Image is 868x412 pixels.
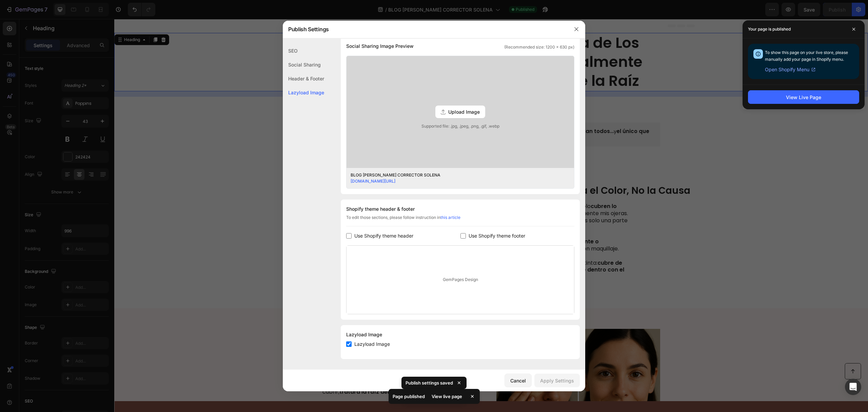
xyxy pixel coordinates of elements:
i: maquillaban el problema [351,109,416,116]
div: Heading [8,18,27,24]
strong: el único que realmente funciona [216,109,535,123]
p: Fue ahí cuando descubrí una fórmula distinta: , sí, pero también [362,233,514,262]
span: Open Shopify Menu [765,65,809,74]
button: View Live Page [748,90,859,104]
div: GemPages Design [347,246,574,314]
img: gempages_577139065346851555-f272a4f0-43ad-41f7-912a-4c5ca7f843bd.png [177,149,341,278]
strong: microcirculación deficiente o pigmentación dérmica [362,219,485,233]
div: Cancel [510,377,526,384]
p: Page published [393,393,425,400]
span: Supported file: .jpg, .jpeg, .png, .gif, .webp [347,123,574,129]
span: Social Sharing Image Preview [346,42,414,50]
span: Use Shopify theme footer [469,232,525,240]
p: Factores como no se corrigen con maquillaje. [362,219,514,233]
strong: cubre de inmediato [362,240,508,255]
p: La mayoría de los correctores que usé solo , sin hacer nada por mejorar realmente mis ojeras. Lo ... [362,184,514,212]
strong: por qué fallan todos… [440,109,499,116]
div: View Live Page [786,94,821,101]
div: Apply Settings [540,377,574,384]
div: Lazyload Image [346,331,574,339]
strong: 2. Casi Ninguno Mejora con el Uso Diario [209,316,339,335]
div: Lazyload Image [283,86,324,99]
a: this article [440,215,460,220]
strong: [PERSON_NAME] [260,80,306,86]
button: Cancel [505,374,532,387]
strong: cubren lo visible [362,183,502,198]
span: Upload Image [448,108,480,115]
p: Ultima actualización: 4 [PERSON_NAME], 2025 [235,89,350,96]
p: Muchos correctores funcionan solo mientras están puestos. Al quitarlos, . [208,341,360,356]
div: View live page [428,392,466,401]
h2: 1. La Mayoría Solo Tapa el Color, No la Causa [362,165,577,178]
div: Open Intercom Messenger [845,379,861,395]
span: To show this page on your live store, please manually add your page in Shopify menu. [765,50,848,62]
div: SEO [283,44,324,58]
h2: Escrito por [234,79,351,87]
div: Rich Text Editor. Editing area: main [234,89,351,97]
strong: tratara la raíz del problema con cada uso [225,369,343,377]
span: (Recommended size: 1200 x 630 px) [504,44,574,50]
span: Lazyload Image [354,340,390,348]
div: Header & Footer [283,72,324,86]
p: Publish settings saved [406,379,453,386]
button: Apply Settings [534,374,580,387]
strong: actúa desde dentro con el uso diario. [362,247,510,262]
p: Yo buscaba algo más: un producto que, además de cubrir, . [208,363,360,377]
span: Use Shopify theme header [354,232,413,240]
p: Después de probar decenas de correctores que solo , descubrí y . [216,109,538,122]
strong: 5 Razones Por Las Que la Mayoría de Los Correctores Fracasan… Y Este Realmente Está Tratando el P... [226,14,528,72]
div: Publish Settings [283,20,568,38]
strong: todo vuelve a lo mismo [262,348,328,356]
p: Your page is published [748,26,791,33]
div: BLOG [PERSON_NAME] CORRECTOR SOLENA [351,172,559,178]
p: En esa búsqueda descubrí una fórmula híbrida de . Lo increíble no fue solo su cobertura natural, ... [208,377,360,412]
img: gempages_577139065346851555-4d8ca459-5949-4490-90c7-114253150167.webp [208,78,229,98]
div: Shopify theme header & footer [346,205,574,213]
div: To edit those sections, please follow instruction in [346,214,574,226]
div: Social Sharing [283,58,324,72]
a: [DOMAIN_NAME][URL] [351,179,395,184]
